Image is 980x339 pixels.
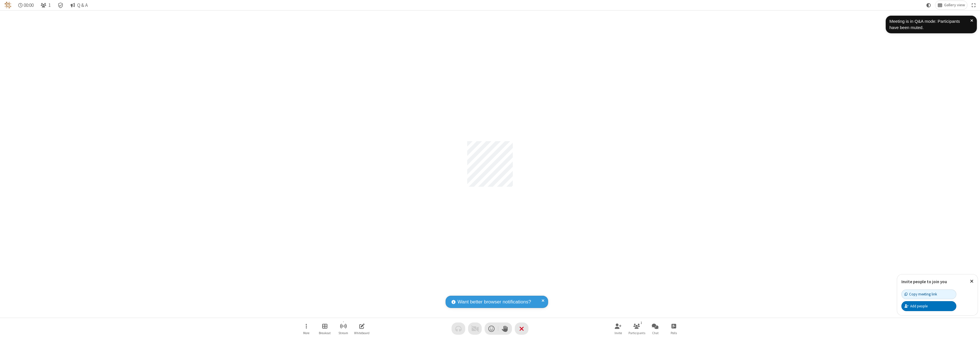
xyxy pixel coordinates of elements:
[485,322,498,335] button: Send a reaction
[901,289,956,299] button: Copy meeting link
[77,3,88,8] span: Q & A
[48,3,51,8] span: 1
[16,1,36,9] div: Timer
[665,320,682,337] button: Open poll
[639,320,644,325] div: 1
[966,274,978,288] button: Close popover
[316,320,333,337] button: Manage Breakout Rooms
[905,291,937,297] div: Copy meeting link
[335,320,352,337] button: Start streaming
[628,320,645,337] button: Open participant list
[652,331,659,335] span: Chat
[38,1,53,9] button: Open participant list
[628,331,645,335] span: Participants
[671,331,677,335] span: Polls
[452,322,465,335] button: Audio problem - check your Internet connection or call by phone
[647,320,664,337] button: Open chat
[610,320,627,337] button: Invite participants (⌘+Shift+I)
[889,18,970,31] div: Meeting is in Q&A mode: Participants have been muted.
[969,1,978,9] button: Fullscreen
[319,331,331,335] span: Breakout
[614,331,622,335] span: Invite
[498,322,512,335] button: Raise hand
[935,1,967,9] button: Change layout
[458,298,531,306] span: Want better browser notifications?
[901,301,956,311] button: Add people
[68,1,90,9] button: Q & A
[303,331,309,335] span: More
[55,1,66,9] div: Meeting details Encryption enabled
[468,322,482,335] button: Video
[338,331,348,335] span: Stream
[944,3,965,7] span: Gallery view
[5,2,11,9] img: QA Selenium DO NOT DELETE OR CHANGE
[353,320,370,337] button: Open shared whiteboard
[901,279,947,284] label: Invite people to join you
[515,322,528,335] button: End or leave meeting
[354,331,369,335] span: Whiteboard
[298,320,315,337] button: Open menu
[24,3,34,8] span: 00:00
[924,1,933,9] button: Using system theme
